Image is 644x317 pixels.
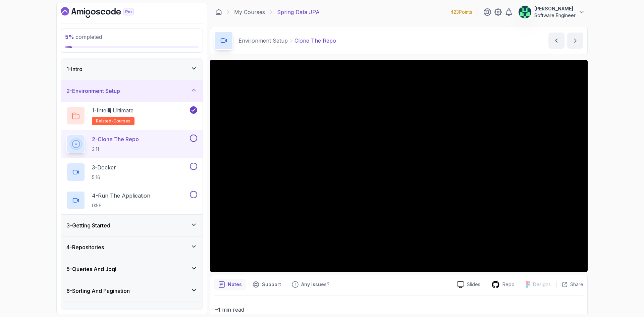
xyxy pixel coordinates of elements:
[61,7,149,18] a: Dashboard
[66,309,121,317] h3: 7 - 1 To 1 Relationships
[66,135,197,153] button: 2-Clone The Repo3:11
[502,281,515,288] p: Repo
[262,281,281,288] p: Support
[66,163,197,181] button: 3-Docker5:16
[92,163,116,171] p: 3 - Docker
[61,236,203,258] button: 4-Repositories
[294,37,336,45] p: Clone The Repo
[277,8,320,16] p: Spring Data JPA
[66,87,120,95] h3: 2 - Environment Setup
[556,281,583,288] button: Share
[66,243,104,251] h3: 4 - Repositories
[249,279,285,290] button: Support button
[548,33,565,49] button: previous content
[534,5,576,12] p: [PERSON_NAME]
[215,9,222,15] a: Dashboard
[228,281,242,288] p: Notes
[214,279,246,290] button: notes button
[534,12,576,19] p: Software Engineer
[533,281,551,288] p: Designs
[567,33,583,49] button: next content
[92,174,116,181] p: 5:16
[61,80,203,102] button: 2-Environment Setup
[65,34,102,40] span: completed
[570,281,583,288] p: Share
[66,65,83,73] h3: 1 - Intro
[66,191,197,210] button: 4-Run The Application0:56
[518,5,585,19] button: user profile image[PERSON_NAME]Software Engineer
[61,215,203,236] button: 3-Getting Started
[92,135,139,143] p: 2 - Clone The Repo
[467,281,480,288] p: Slides
[61,258,203,280] button: 5-Queries And Jpql
[238,37,288,45] p: Environment Setup
[66,287,130,295] h3: 6 - Sorting And Pagination
[66,221,110,229] h3: 3 - Getting Started
[210,60,588,272] iframe: 1 - Clone The Repo
[92,106,133,114] p: 1 - Intellij Ultimate
[92,146,139,153] p: 3:11
[450,9,472,15] p: 423 Points
[66,106,197,125] button: 1-Intellij Ultimaterelated-courses
[61,58,203,80] button: 1-Intro
[214,305,583,314] p: ~1 min read
[486,280,520,289] a: Repo
[451,281,486,288] a: Slides
[66,265,116,273] h3: 5 - Queries And Jpql
[519,6,531,18] img: user profile image
[96,118,130,124] span: related-courses
[234,8,265,16] a: My Courses
[92,192,150,200] p: 4 - Run The Application
[288,279,333,290] button: Feedback button
[92,202,150,209] p: 0:56
[301,281,329,288] p: Any issues?
[61,280,203,302] button: 6-Sorting And Pagination
[65,34,74,40] span: 5 %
